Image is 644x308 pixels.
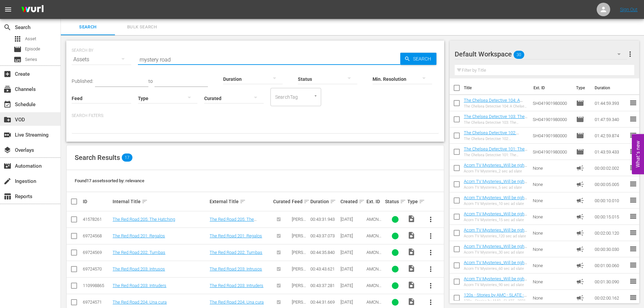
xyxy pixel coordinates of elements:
a: The Red Road 202: Tumbas [210,250,262,255]
div: External Title [210,197,271,206]
span: Episode [576,132,584,140]
a: The Red Road 205: The Hatching [210,217,257,227]
a: The Red Road 203: Intruders [113,283,166,288]
span: Video [407,264,415,273]
a: Acorn TV Mysteries_Will be right back 05 S01642204001 FINAL [464,179,527,189]
span: Asset [25,35,36,42]
span: sort [240,198,246,205]
span: 30 [514,48,524,62]
td: 00:00:02.002 [592,160,629,176]
span: reorder [629,293,637,302]
span: 17 [122,153,133,162]
span: [PERSON_NAME] Feed [292,266,306,282]
button: Open Feedback Widget [632,134,644,174]
span: Bulk Search [119,23,165,31]
span: Published: [72,78,93,84]
button: Open [312,93,319,99]
span: Episode [576,148,584,156]
th: Duration [591,78,631,97]
div: [DATE] [340,283,364,288]
div: The Chelsea Detective 101: The Wages of Sin [464,153,528,157]
div: 41578261 [83,217,111,222]
button: more_vert [423,228,439,244]
span: reorder [629,131,637,139]
td: 00:00:05.005 [592,176,629,192]
a: 120s - Stories by AMC - SLATE - 2021 [464,292,527,303]
a: The Red Road 204: Una cura [210,300,264,305]
td: SH041901980000 [530,95,573,111]
td: None [530,176,573,192]
span: more_vert [427,298,435,306]
span: reorder [629,196,637,204]
a: Acorn TV Mysteries_Will be right back 10 S01642205001 FINAL [464,195,527,205]
a: The Red Road 205: The Hatching [113,217,175,222]
span: AMCNVR0000009160 [366,217,381,232]
td: 00:01:00.060 [592,257,629,274]
a: The Red Road 201: Regalos [113,233,165,238]
span: Search [410,53,436,65]
a: The Chelsea Detective 101: The Wages of Sin (The Chelsea Detective 101: The Wages of Sin (amc_net... [464,146,527,172]
td: 01:42:59.874 [592,127,629,144]
span: sort [419,198,425,205]
div: 00:43:37.281 [310,283,338,288]
div: Curated [273,199,290,204]
span: reorder [629,147,637,156]
div: The Chelsea Detective 104: A Chelsea Education [464,104,528,109]
td: 00:00:15.015 [592,209,629,225]
a: Acorn TV Mysteries_Will be right back 30 S01642207001 FINA [464,244,527,254]
span: Ad [576,196,584,205]
th: Title [464,78,529,97]
button: more_vert [423,244,439,261]
span: Video [407,248,415,256]
div: 110998865 [83,283,111,288]
div: The Chelsea Detective 102: [PERSON_NAME] [464,137,528,141]
td: SH041901980000 [530,127,573,144]
td: None [530,257,573,274]
span: Overlays [3,146,11,154]
a: The Red Road 201: Regalos [210,233,262,238]
span: Asset [14,35,22,43]
td: 00:00:30.030 [592,241,629,257]
span: Search Results [75,153,120,162]
span: Ad [576,213,584,221]
span: Episode [576,99,584,107]
td: None [530,160,573,176]
button: more_vert [626,46,634,62]
span: sort [304,198,310,205]
div: 69724571 [83,300,111,305]
span: Ad [576,229,584,237]
span: to [148,78,153,84]
button: more_vert [423,211,439,228]
span: Create [3,70,11,78]
a: The Red Road 203: Intrusos [113,266,165,271]
div: Acorn TV Mysteries_5 sec ad slate [464,185,528,190]
span: sort [330,198,336,205]
div: 69724570 [83,266,111,271]
span: [PERSON_NAME] Feed [292,217,306,232]
span: reorder [629,229,637,237]
span: AMCNEP0000026823 [366,250,381,265]
a: Acorn TV Mysteries_Will be right back 60 S01642208001 FINAL [464,260,527,270]
span: Ad [576,261,584,269]
span: reorder [629,115,637,123]
span: Video [407,231,415,239]
span: Schedule [3,100,11,109]
div: 00:43:37.073 [310,233,338,238]
span: more_vert [427,215,435,223]
td: None [530,209,573,225]
span: Ingestion [3,177,11,185]
span: Episode [14,45,22,53]
div: Acorn TV Mysteries_10 sec ad slate [464,202,528,206]
span: sort [142,198,148,205]
a: The Red Road 202: Tumbas [113,250,165,255]
span: Episode [25,46,40,52]
span: Series [14,55,22,64]
th: Type [572,78,591,97]
td: None [530,274,573,290]
span: Channels [3,85,11,93]
span: reorder [629,245,637,253]
span: Video [407,215,415,223]
td: 01:47:59.340 [592,111,629,127]
div: Acorn TV Mysteries_90 sec ad slate [464,283,528,287]
a: The Red Road 203: Intruders [210,283,263,288]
